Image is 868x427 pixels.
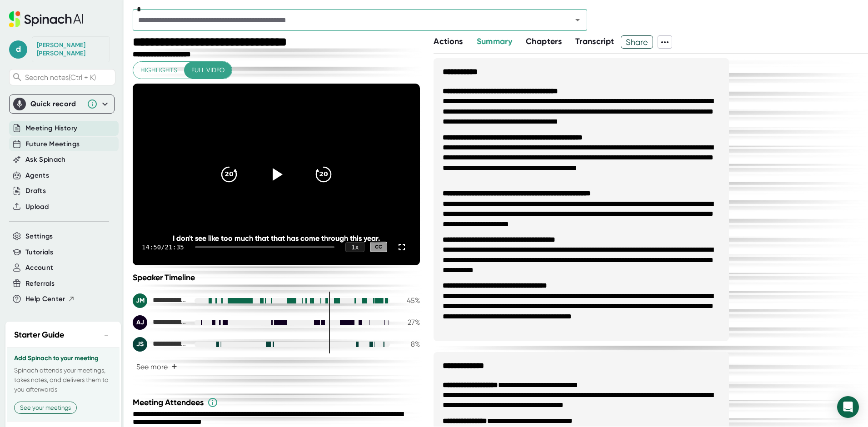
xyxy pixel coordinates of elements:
div: JM [133,293,147,308]
button: Summary [477,35,512,48]
span: Transcript [575,36,614,46]
button: Open [571,14,584,26]
span: + [171,363,177,370]
button: Future Meetings [25,139,80,149]
div: Quick record [13,95,110,113]
span: Search notes (Ctrl + K) [25,73,113,82]
button: Account [25,263,53,273]
span: d [9,40,27,59]
button: See your meetings [14,402,77,414]
h3: Add Spinach to your meeting [14,355,112,362]
div: JS [133,337,147,352]
p: Spinach attends your meetings, takes notes, and delivers them to you afterwards [14,366,112,394]
span: Actions [434,36,463,46]
span: Help Center [25,294,65,304]
div: Speaker Timeline [133,273,420,283]
div: Quick record [30,99,82,109]
button: Highlights [133,62,185,79]
span: Chapters [526,36,562,46]
button: Actions [434,35,463,48]
span: Full video [191,65,224,76]
button: Drafts [25,186,46,196]
button: Help Center [25,294,75,304]
button: Share [621,35,653,49]
button: Settings [25,231,53,242]
button: See more+ [133,359,181,375]
div: Jordan Mcknight [133,293,187,308]
div: 45 % [397,296,420,305]
button: Ask Spinach [25,154,66,165]
button: Chapters [526,35,562,48]
div: Jeff Schauble [133,337,187,352]
button: − [100,328,112,342]
button: Meeting History [25,123,77,134]
div: CC [370,242,387,252]
button: Upload [25,202,49,212]
button: Tutorials [25,247,53,258]
h2: Starter Guide [14,329,64,341]
div: Meeting Attendees [133,397,422,408]
button: Transcript [575,35,614,48]
div: 8 % [397,340,420,348]
div: 1 x [345,242,364,252]
button: Agents [25,170,49,181]
button: Full video [184,62,232,79]
div: Open Intercom Messenger [837,396,859,418]
span: Share [621,34,653,50]
span: Summary [477,36,512,46]
div: 27 % [397,318,420,327]
div: Ashley Geyer Jones [133,315,187,330]
span: Highlights [140,65,177,76]
div: I don't see like too much that that has come through this year. [161,234,391,243]
div: 14:50 / 21:35 [142,243,184,251]
div: David Nava [37,41,105,57]
button: Referrals [25,278,55,289]
div: AJ [133,315,147,330]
